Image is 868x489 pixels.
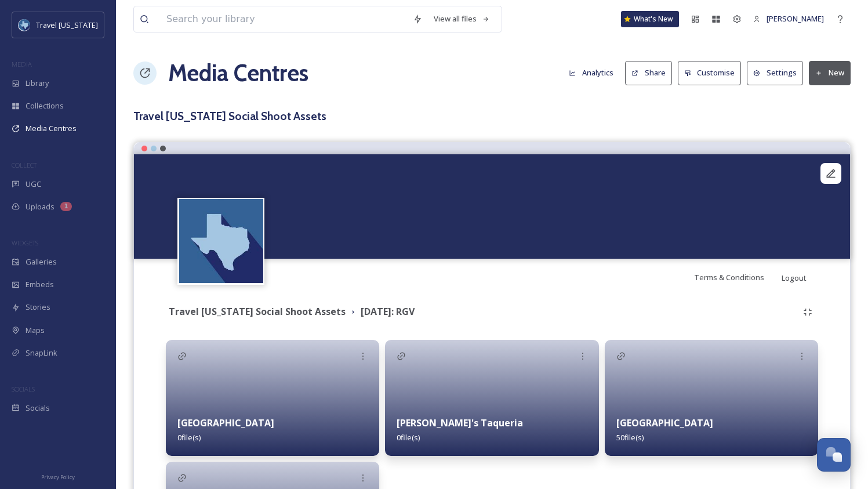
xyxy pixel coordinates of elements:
[26,100,64,111] span: Collections
[694,270,782,284] a: Terms & Conditions
[168,56,308,90] a: Media Centres
[616,432,644,443] span: 50 file(s)
[26,201,55,212] span: Uploads
[621,11,679,27] a: What's New
[26,256,57,267] span: Galleries
[26,302,50,313] span: Stories
[361,305,415,318] strong: [DATE]: RGV
[133,108,851,125] h3: Travel [US_STATE] Social Shoot Assets
[161,6,407,32] input: Search your library
[563,61,619,84] button: Analytics
[19,19,30,31] img: images%20%281%29.jpeg
[60,202,72,211] div: 1
[179,199,263,283] img: images%20%281%29.jpeg
[12,385,35,393] span: SOCIALS
[12,161,37,169] span: COLLECT
[26,179,41,190] span: UGC
[747,8,830,30] a: [PERSON_NAME]
[36,20,98,30] span: Travel [US_STATE]
[397,416,523,429] strong: [PERSON_NAME]'s Taqueria
[26,325,45,336] span: Maps
[169,305,346,318] strong: Travel [US_STATE] Social Shoot Assets
[26,279,54,290] span: Embeds
[41,469,75,483] a: Privacy Policy
[678,61,742,85] button: Customise
[12,60,32,68] span: MEDIA
[817,438,851,472] button: Open Chat
[177,432,201,443] span: 0 file(s)
[767,13,824,24] span: [PERSON_NAME]
[747,61,803,85] button: Settings
[625,61,672,85] button: Share
[26,347,57,358] span: SnapLink
[809,61,851,85] button: New
[12,238,38,247] span: WIDGETS
[694,272,764,282] span: Terms & Conditions
[397,432,420,443] span: 0 file(s)
[428,8,496,30] a: View all files
[177,416,274,429] strong: [GEOGRAPHIC_DATA]
[782,273,807,283] span: Logout
[26,403,50,414] span: Socials
[563,61,625,84] a: Analytics
[616,416,713,429] strong: [GEOGRAPHIC_DATA]
[26,78,49,89] span: Library
[41,473,75,481] span: Privacy Policy
[747,61,809,85] a: Settings
[26,123,77,134] span: Media Centres
[678,61,747,85] a: Customise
